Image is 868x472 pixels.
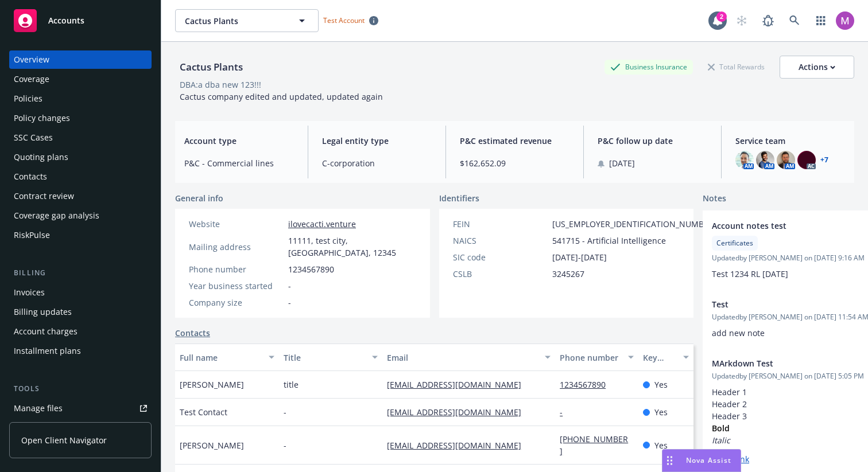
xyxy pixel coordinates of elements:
div: FEIN [453,218,548,230]
div: Installment plans [14,342,81,360]
div: Account charges [14,322,77,341]
div: Overview [14,50,49,69]
div: RiskPulse [14,226,50,244]
a: ilovecacti.venture [288,219,356,229]
span: Legal entity type [322,135,432,147]
span: P&C follow up date [598,135,707,147]
span: - [288,297,291,309]
div: 2 [716,11,727,22]
div: Phone number [560,352,621,364]
img: photo [735,151,754,169]
div: CSLB [453,268,548,280]
a: Contacts [9,167,152,186]
div: Invoices [14,283,45,302]
div: Actions [799,56,835,78]
a: Switch app [809,9,832,32]
div: Total Rewards [702,60,770,74]
strong: Bold [712,423,730,434]
button: Cactus Plants [175,9,319,32]
span: 11111, test city, [GEOGRAPHIC_DATA], 12345 [288,235,416,259]
a: Invoices [9,283,152,302]
div: Key contact [643,352,676,364]
a: Installment plans [9,342,152,360]
div: Billing [9,267,152,279]
span: 1234567890 [288,263,334,275]
span: - [284,406,286,418]
span: Cactus company edited and updated, updated again [180,91,383,102]
div: Year business started [189,280,284,292]
em: Italic [712,435,730,446]
a: [EMAIL_ADDRESS][DOMAIN_NAME] [387,440,530,451]
div: Business Insurance [604,60,693,74]
button: Actions [780,56,854,79]
div: Email [387,352,538,364]
a: [PHONE_NUMBER] [560,434,628,457]
div: Contacts [14,167,47,186]
a: Contract review [9,187,152,205]
span: General info [175,192,223,204]
span: C-corporation [322,157,432,169]
div: Mailing address [189,241,284,253]
span: Yes [654,439,668,451]
span: Test 1234 RL [DATE] [712,268,788,279]
button: Nova Assist [662,449,741,472]
button: Phone number [555,344,638,371]
button: Full name [175,344,279,371]
a: +7 [820,157,828,163]
span: Nova Assist [686,455,731,465]
span: [PERSON_NAME] [180,379,244,391]
div: Full name [180,352,262,364]
span: [DATE]-[DATE] [552,251,607,263]
div: Tools [9,383,152,395]
a: Manage files [9,399,152,418]
div: Company size [189,297,284,309]
div: Drag to move [662,450,677,471]
a: Quoting plans [9,148,152,166]
div: Website [189,218,284,230]
a: [EMAIL_ADDRESS][DOMAIN_NAME] [387,407,530,418]
div: SSC Cases [14,128,53,147]
span: [DATE] [609,157,635,169]
img: photo [756,151,774,169]
span: Identifiers [439,192,479,204]
a: Coverage gap analysis [9,206,152,225]
span: Open Client Navigator [21,434,107,446]
a: - [560,407,572,418]
span: P&C - Commercial lines [184,157,294,169]
div: Billing updates [14,303,72,321]
div: Title [284,352,366,364]
a: Policies [9,89,152,108]
span: Notes [703,192,726,206]
a: Search [783,9,806,32]
a: [EMAIL_ADDRESS][DOMAIN_NAME] [387,379,530,390]
span: 541715 - Artificial Intelligence [552,235,666,247]
a: Account charges [9,322,152,341]
div: SIC code [453,251,548,263]
div: Manage files [14,399,63,418]
button: Title [279,344,383,371]
span: Service team [735,135,845,147]
span: - [284,439,286,451]
a: Coverage [9,70,152,88]
button: Email [382,344,555,371]
span: [US_EMPLOYER_IDENTIFICATION_NUMBER] [552,218,716,230]
span: Test Account [319,14,383,26]
div: Policies [14,89,42,108]
span: Yes [654,379,668,391]
div: Coverage [14,70,49,88]
div: Quoting plans [14,148,68,166]
a: Overview [9,50,152,69]
img: photo [797,151,816,169]
span: title [284,379,299,391]
div: Phone number [189,263,284,275]
div: Cactus Plants [175,60,247,75]
span: Test Contact [180,406,227,418]
span: [PERSON_NAME] [180,439,244,451]
span: Yes [654,406,668,418]
span: Certificates [716,238,753,248]
a: 1234567890 [560,379,615,390]
a: Contacts [175,327,210,339]
span: P&C estimated revenue [460,135,569,147]
img: photo [836,11,854,30]
div: Policy changes [14,109,70,127]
